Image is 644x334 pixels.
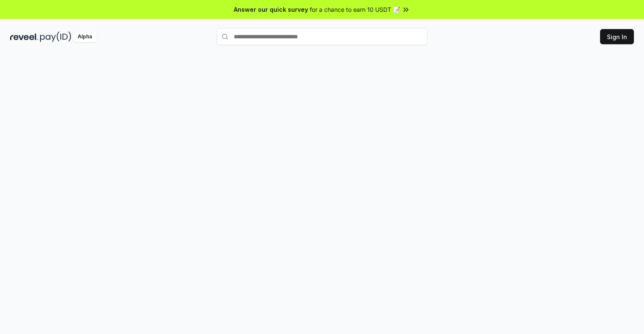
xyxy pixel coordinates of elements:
[310,5,400,14] span: for a chance to earn 10 USDT 📝
[40,32,71,42] img: pay_id
[234,5,308,14] span: Answer our quick survey
[73,32,97,42] div: Alpha
[10,32,38,42] img: reveel_dark
[600,29,634,44] button: Sign In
